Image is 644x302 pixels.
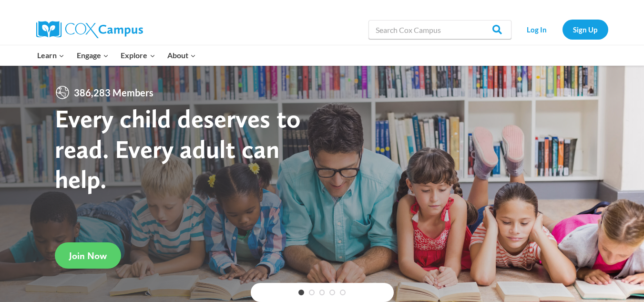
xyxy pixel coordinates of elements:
[319,290,325,295] a: 3
[55,242,121,269] a: Join Now
[309,290,315,295] a: 2
[329,290,335,295] a: 4
[37,49,64,62] span: Learn
[69,250,107,261] span: Join Now
[298,290,304,295] a: 1
[340,290,346,295] a: 5
[36,21,143,38] img: Cox Campus
[121,49,155,62] span: Explore
[167,49,196,62] span: About
[31,45,202,65] nav: Primary Navigation
[516,20,608,39] nav: Secondary Navigation
[516,20,558,39] a: Log In
[55,103,301,194] strong: Every child deserves to read. Every adult can help.
[562,20,608,39] a: Sign Up
[70,85,157,100] span: 386,283 Members
[368,20,511,39] input: Search Cox Campus
[77,49,109,62] span: Engage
